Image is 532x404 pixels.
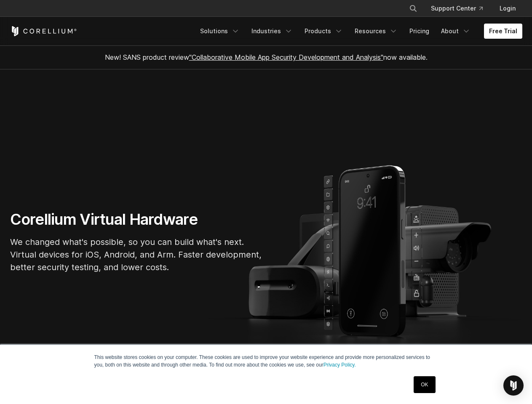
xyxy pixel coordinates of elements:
a: Industries [246,24,298,39]
div: Navigation Menu [399,1,522,16]
a: Pricing [404,24,434,39]
a: Privacy Policy. [323,362,356,368]
a: Free Trial [484,24,522,39]
div: Navigation Menu [195,24,522,39]
a: Products [299,24,348,39]
div: Open Intercom Messenger [503,375,524,396]
a: OK [414,376,435,393]
a: Resources [350,24,403,39]
a: Login [493,1,522,16]
a: "Collaborative Mobile App Security Development and Analysis" [189,53,383,61]
a: About [436,24,476,39]
h1: Corellium Virtual Hardware [10,210,263,229]
a: Corellium Home [10,26,77,36]
button: Search [406,1,421,16]
p: This website stores cookies on your computer. These cookies are used to improve your website expe... [94,353,438,369]
span: New! SANS product review now available. [105,53,428,61]
a: Support Center [424,1,489,16]
p: We changed what's possible, so you can build what's next. Virtual devices for iOS, Android, and A... [10,236,263,274]
a: Solutions [195,24,245,39]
